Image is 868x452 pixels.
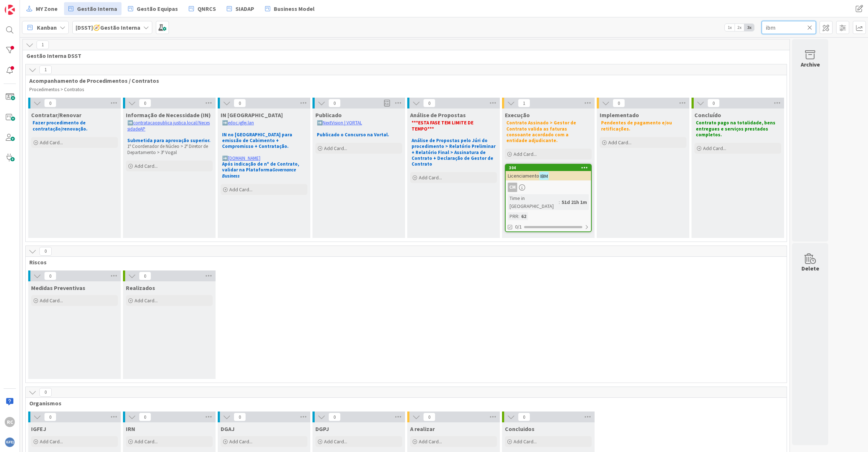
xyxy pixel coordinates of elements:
[235,4,254,13] span: SIADAP
[518,99,530,107] span: 1
[506,165,591,180] div: 304LicenciamentoIBM
[508,172,539,179] span: Licenciamento
[184,2,220,15] a: QNRCS
[509,165,591,170] div: 304
[725,24,735,31] span: 1x
[39,247,52,256] span: 0
[735,24,744,31] span: 2x
[410,425,435,432] span: A realizar
[703,145,726,152] span: Add Card...
[274,4,315,13] span: Business Model
[5,437,15,447] img: avatar
[31,425,46,432] span: IGFEJ
[5,5,15,15] img: Visit kanbanzone.com
[801,264,819,273] div: Delete
[127,144,211,155] p: 1º Coordenador de Núcleo > 2º Diretor de Departamento > 3º Vogal
[137,4,178,13] span: Gestão Equipas
[506,165,591,171] div: 304
[328,413,341,421] span: 0
[31,284,85,291] span: Medidas Preventivas
[744,24,754,31] span: 3x
[39,388,52,397] span: 0
[762,21,816,34] input: Quick Filter...
[506,120,577,144] strong: Contrato Assinado > Gestor de Contrato valida as faturas consoante acordado com a entidade adjudi...
[696,120,776,138] strong: Contrato pago na totalidade, bens entregues e serviços prestados completos.
[139,99,151,107] span: 0
[222,155,306,161] p: ➡️
[29,259,778,266] span: Riscos
[135,297,158,304] span: Add Card...
[419,438,442,445] span: Add Card...
[135,438,158,445] span: Add Card...
[328,99,341,107] span: 0
[506,183,591,192] div: CM
[261,2,319,15] a: Business Model
[515,223,522,231] span: 0/1
[315,111,342,119] span: Publicado
[324,145,347,152] span: Add Card...
[600,111,639,119] span: Implementado
[801,60,820,69] div: Archive
[139,413,151,421] span: 0
[22,2,62,15] a: MY Zone
[37,23,57,32] span: Kanban
[505,111,530,119] span: Execução
[539,172,549,180] mark: IBM
[608,139,631,146] span: Add Card...
[613,99,625,107] span: 0
[126,425,135,432] span: IRN
[44,99,56,107] span: 0
[519,212,528,220] div: 62
[694,111,721,119] span: Concluído
[126,284,155,291] span: Realizados
[514,438,537,445] span: Add Card...
[508,194,559,210] div: Time in [GEOGRAPHIC_DATA]
[323,120,362,126] a: NextVision | VORTAL
[222,167,297,179] em: Governance Business
[518,413,530,421] span: 0
[518,212,519,220] span: :
[76,24,140,31] b: [DSST]🧭Gestão Interna
[412,137,497,167] strong: Análise de Propostas pelo Júri do procedimento > Relatório Preliminar + Relatório Final > Assinat...
[221,111,283,119] span: IN Aprovada
[560,198,589,206] div: 51d 21h 1m
[126,111,211,119] span: Informação de Necessidade (IN)
[324,438,347,445] span: Add Card...
[222,120,306,126] p: ➡️
[5,417,15,427] div: RC
[228,120,254,126] a: edoc.igfej.lan
[317,132,389,138] strong: Publicado o Concurso na Vortal.
[423,99,435,107] span: 0
[234,99,246,107] span: 0
[40,139,63,146] span: Add Card...
[559,198,560,206] span: :
[222,2,259,15] a: SIADAP
[127,120,211,132] p: ➡️
[234,413,246,421] span: 0
[508,212,518,220] div: PRR
[229,438,252,445] span: Add Card...
[221,425,235,432] span: DGAJ
[29,400,778,407] span: Organismos
[135,163,158,169] span: Add Card...
[222,161,300,179] strong: Após indicação de nº de Contrato, validar na Plataforma
[44,413,56,421] span: 0
[29,87,783,93] p: Procedimentos > Contratos
[412,120,475,132] strong: ***ESTA FASE TEM LIMITE DE TEMPO***
[508,183,517,192] div: CM
[317,120,401,126] p: ➡️
[514,151,537,157] span: Add Card...
[423,413,435,421] span: 0
[40,297,63,304] span: Add Card...
[77,4,117,13] span: Gestão Interna
[36,4,58,13] span: MY Zone
[39,65,52,74] span: 1
[505,425,535,432] span: Concluidos
[197,4,216,13] span: QNRCS
[33,120,88,132] strong: Fazer procedimento de contratação/renovação.
[124,2,182,15] a: Gestão Equipas
[64,2,122,15] a: Gestão Interna
[127,120,210,132] a: contratacaopublica.justica.local/NecessidadeAP
[410,111,466,119] span: Análise de Propostas
[229,186,252,193] span: Add Card...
